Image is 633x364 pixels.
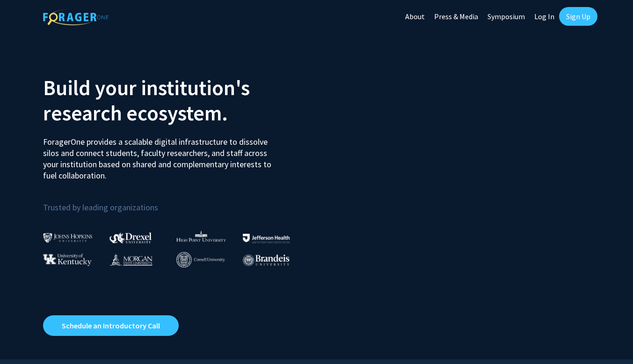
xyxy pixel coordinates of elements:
[109,232,152,243] img: Drexel University
[243,234,290,243] img: Thomas Jefferson University
[43,9,109,25] img: ForagerOne Logo
[43,253,92,266] img: University of Kentucky
[559,7,597,26] a: Sign Up
[243,254,290,266] img: Brandeis University
[43,233,93,243] img: Johns Hopkins University
[43,315,179,336] a: Opens in a new tab
[43,75,310,126] h2: Build your institution's research ecosystem.
[176,252,225,267] img: Cornell University
[43,189,310,215] p: Trusted by leading organizations
[176,230,226,242] img: High Point University
[109,253,153,266] img: Morgan State University
[43,129,278,181] p: ForagerOne provides a scalable digital infrastructure to dissolve silos and connect students, fac...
